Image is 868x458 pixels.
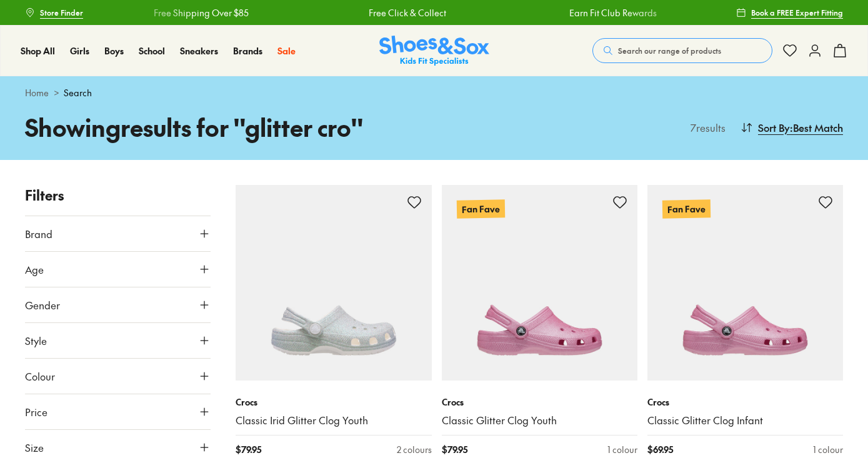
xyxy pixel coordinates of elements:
[236,396,431,409] p: Crocs
[236,414,431,427] a: Classic Irid Glitter Clog Youth
[277,44,296,57] span: Sale
[397,443,432,456] div: 2 colours
[751,7,843,18] span: Book a FREE Expert Fitting
[21,44,55,57] span: Shop All
[70,44,89,57] span: Girls
[25,440,44,455] span: Size
[25,297,60,312] span: Gender
[104,44,124,57] span: Boys
[442,443,467,456] span: $ 79.95
[277,44,296,57] a: Sale
[647,414,843,427] a: Classic Glitter Clog Infant
[25,86,843,99] div: >
[369,6,446,19] a: Free Click & Collect
[442,185,637,381] a: Fan Fave
[647,443,673,456] span: $ 69.95
[790,120,843,135] span: : Best Match
[379,36,489,66] img: SNS_Logo_Responsive.svg
[180,44,218,57] a: Sneakers
[25,359,211,394] button: Colour
[686,120,726,135] p: 7 results
[592,38,772,63] button: Search our range of products
[233,44,262,57] a: Brands
[25,226,52,241] span: Brand
[25,262,44,277] span: Age
[139,44,165,57] span: School
[618,45,721,56] span: Search our range of products
[25,252,211,287] button: Age
[139,44,165,57] a: School
[813,443,843,456] div: 1 colour
[154,6,249,19] a: Free Shipping Over $85
[70,44,89,57] a: Girls
[25,323,211,358] button: Style
[442,414,637,427] a: Classic Glitter Clog Youth
[236,443,261,456] span: $ 79.95
[25,404,47,419] span: Price
[741,114,843,141] button: Sort By:Best Match
[647,396,843,409] p: Crocs
[25,185,211,206] p: Filters
[25,1,83,24] a: Store Finder
[25,394,211,429] button: Price
[104,44,124,57] a: Boys
[233,44,262,57] span: Brands
[379,36,489,66] a: Shoes & Sox
[569,6,657,19] a: Earn Fit Club Rewards
[758,120,790,135] span: Sort By
[25,287,211,322] button: Gender
[64,86,92,99] span: Search
[25,333,47,348] span: Style
[25,216,211,251] button: Brand
[25,109,434,145] h1: Showing results for " glitter cro "
[25,86,49,99] a: Home
[442,396,637,409] p: Crocs
[21,44,55,57] a: Shop All
[180,44,218,57] span: Sneakers
[736,1,843,24] a: Book a FREE Expert Fitting
[25,369,55,384] span: Colour
[662,199,711,218] p: Fan Fave
[40,7,83,18] span: Store Finder
[607,443,637,456] div: 1 colour
[647,185,843,381] a: Fan Fave
[456,199,504,218] p: Fan Fave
